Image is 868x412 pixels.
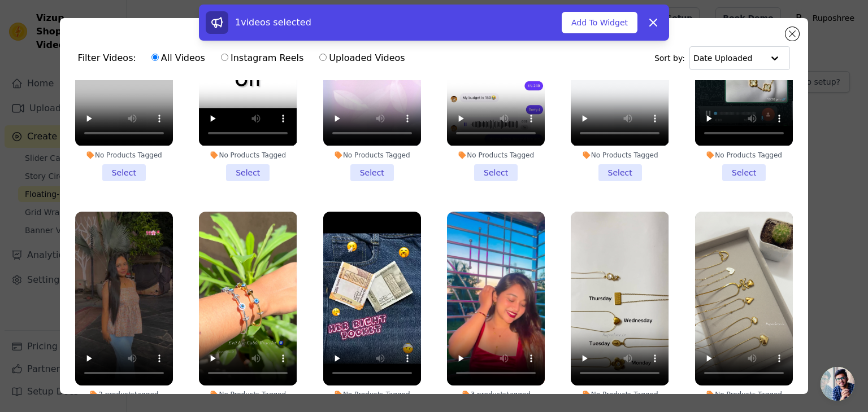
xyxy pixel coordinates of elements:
[151,51,206,65] label: All Videos
[199,151,297,160] div: No Products Tagged
[220,51,304,65] label: Instagram Reels
[75,151,173,160] div: No Products Tagged
[199,390,297,399] div: No Products Tagged
[323,390,421,399] div: No Products Tagged
[319,51,405,65] label: Uploaded Videos
[78,45,411,71] div: Filter Videos:
[447,390,545,399] div: 3 products tagged
[323,151,421,160] div: No Products Tagged
[695,390,793,399] div: No Products Tagged
[654,46,791,70] div: Sort by:
[695,151,793,160] div: No Products Tagged
[235,17,311,28] span: 1 videos selected
[571,390,669,399] div: No Products Tagged
[562,12,637,33] button: Add To Widget
[571,151,669,160] div: No Products Tagged
[447,151,545,160] div: No Products Tagged
[75,390,173,399] div: 2 products tagged
[821,367,854,401] div: Open chat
